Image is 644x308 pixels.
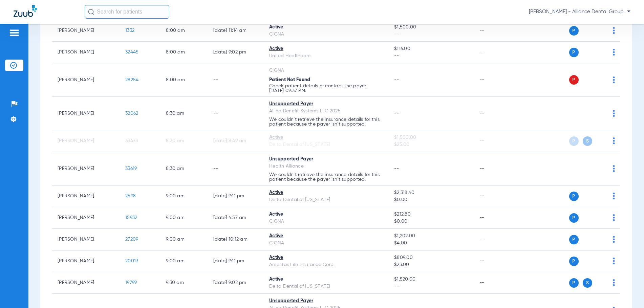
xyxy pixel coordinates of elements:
[160,20,208,42] td: 8:00 AM
[160,97,208,130] td: 8:30 AM
[52,152,120,185] td: [PERSON_NAME]
[569,136,579,146] span: P
[394,24,469,31] span: $1,500.00
[613,193,615,199] img: group-dot-blue.svg
[52,272,120,294] td: [PERSON_NAME]
[160,207,208,229] td: 9:00 AM
[269,31,383,38] div: CIGNA
[613,49,615,56] img: group-dot-blue.svg
[613,137,615,144] img: group-dot-blue.svg
[474,63,520,97] td: --
[125,166,137,171] span: 33619
[269,172,383,182] p: We couldn’t retrieve the insurance details for this patient because the payer isn’t supported.
[160,229,208,250] td: 9:00 AM
[208,152,264,185] td: --
[208,185,264,207] td: [DATE] 9:11 PM
[474,97,520,130] td: --
[208,229,264,250] td: [DATE] 10:12 AM
[125,215,137,220] span: 15932
[394,218,469,225] span: $0.00
[394,240,469,247] span: $4.00
[269,276,383,283] div: Active
[269,24,383,31] div: Active
[583,136,592,146] span: S
[52,207,120,229] td: [PERSON_NAME]
[394,283,469,290] span: --
[269,156,383,163] div: Unsupported Payer
[394,254,469,261] span: $809.00
[474,130,520,152] td: --
[125,194,136,198] span: 2598
[160,272,208,294] td: 9:30 AM
[394,45,469,52] span: $116.00
[9,29,20,37] img: hamburger-icon
[269,78,310,82] span: Patient Not Found
[613,165,615,172] img: group-dot-blue.svg
[269,84,383,93] p: Check patient details or contact the payer. [DATE] 09:37 PM.
[52,97,120,130] td: [PERSON_NAME]
[269,108,383,115] div: Allied Benefit Systems LLC 2025
[394,141,469,148] span: $25.00
[474,272,520,294] td: --
[160,63,208,97] td: 8:00 AM
[394,78,399,82] span: --
[569,192,579,201] span: P
[269,52,383,60] div: United Healthcare
[474,229,520,250] td: --
[125,111,138,116] span: 32062
[613,236,615,243] img: group-dot-blue.svg
[125,280,137,285] span: 19799
[569,257,579,266] span: P
[269,283,383,290] div: Delta Dental of [US_STATE]
[160,250,208,272] td: 9:00 AM
[569,213,579,223] span: P
[160,42,208,63] td: 8:00 AM
[394,31,469,38] span: --
[269,117,383,127] p: We couldn’t retrieve the insurance details for this patient because the payer isn’t supported.
[394,211,469,218] span: $212.80
[52,130,120,152] td: [PERSON_NAME]
[474,185,520,207] td: --
[394,233,469,240] span: $1,202.00
[474,152,520,185] td: --
[14,5,37,17] img: Zuub Logo
[269,218,383,225] div: CIGNA
[160,185,208,207] td: 9:00 AM
[269,189,383,196] div: Active
[269,163,383,170] div: Health Alliance
[208,130,264,152] td: [DATE] 8:49 AM
[208,272,264,294] td: [DATE] 9:02 PM
[613,76,615,83] img: group-dot-blue.svg
[613,279,615,286] img: group-dot-blue.svg
[125,138,138,143] span: 33473
[269,141,383,148] div: Delta Dental of [US_STATE]
[269,101,383,108] div: Unsupported Payer
[394,52,469,60] span: --
[208,97,264,130] td: --
[269,298,383,305] div: Unsupported Payer
[125,237,138,242] span: 27209
[569,48,579,57] span: P
[269,134,383,141] div: Active
[208,207,264,229] td: [DATE] 4:57 AM
[208,250,264,272] td: [DATE] 9:11 PM
[88,9,94,15] img: Search Icon
[394,111,399,116] span: --
[394,196,469,203] span: $0.00
[474,207,520,229] td: --
[269,254,383,261] div: Active
[569,278,579,288] span: P
[583,278,592,288] span: S
[269,67,383,74] div: CIGNA
[85,5,169,19] input: Search for patients
[269,240,383,247] div: CIGNA
[394,134,469,141] span: $1,500.00
[613,110,615,117] img: group-dot-blue.svg
[52,185,120,207] td: [PERSON_NAME]
[613,27,615,34] img: group-dot-blue.svg
[269,261,383,268] div: Ameritas Life Insurance Corp.
[269,233,383,240] div: Active
[125,50,138,54] span: 32445
[613,258,615,264] img: group-dot-blue.svg
[160,130,208,152] td: 8:30 AM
